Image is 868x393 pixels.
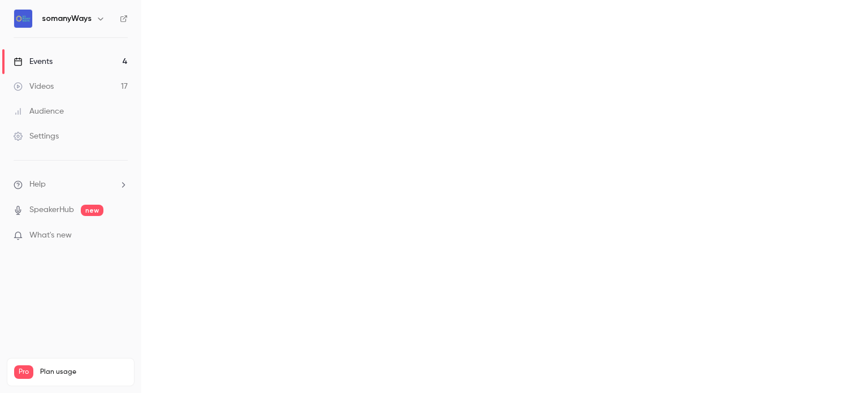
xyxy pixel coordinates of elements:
span: Pro [14,365,33,379]
span: new [81,205,103,216]
div: Events [14,56,53,67]
div: Videos [14,81,54,92]
img: somanyWays [14,10,32,28]
span: Plan usage [40,368,127,377]
div: Settings [14,131,59,142]
li: help-dropdown-opener [14,179,128,191]
a: SpeakerHub [29,204,74,216]
span: What's new [29,230,72,241]
span: Help [29,179,46,191]
div: Audience [14,106,64,117]
h6: somanyWays [42,13,92,24]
